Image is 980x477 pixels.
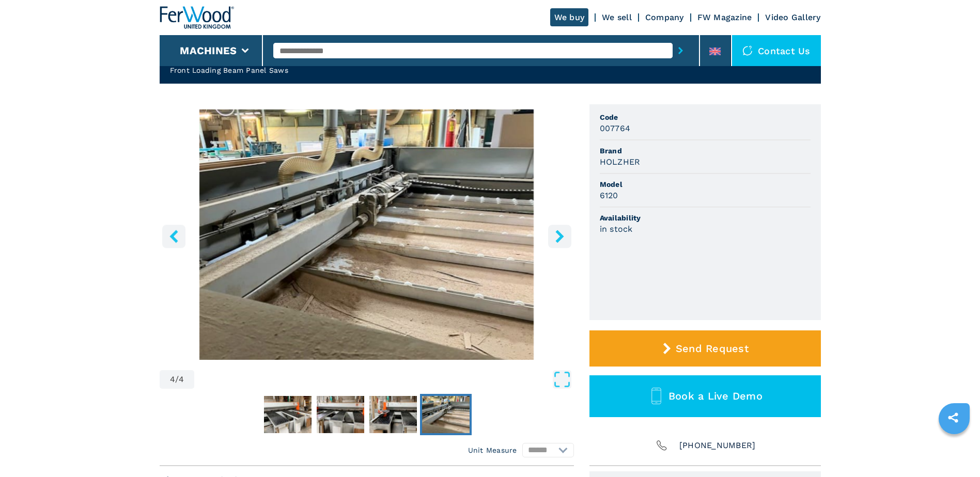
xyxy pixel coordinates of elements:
button: Machines [180,44,237,57]
button: Go to Slide 4 [420,394,472,435]
div: Contact us [732,35,821,66]
span: Send Request [676,342,749,355]
span: Brand [600,146,811,156]
nav: Thumbnail Navigation [160,394,574,435]
h2: Front Loading Beam Panel Saws [170,65,288,75]
img: b737f9cae259e6cedb71e2991033afcb [264,396,312,433]
button: Open Fullscreen [197,370,571,389]
img: bea1ac9a5a5299313c5ecdb00f77368d [317,396,364,433]
iframe: Chat [936,431,972,469]
span: [PHONE_NUMBER] [679,438,756,453]
span: 4 [170,375,175,384]
a: Video Gallery [765,12,820,22]
span: Availability [600,213,811,223]
a: We sell [602,12,632,22]
button: left-button [162,225,185,248]
a: sharethis [940,405,966,431]
a: Company [645,12,684,22]
button: Send Request [589,330,821,367]
img: Front Loading Beam Panel Saws HOLZHER 6120 [160,109,574,360]
button: Go to Slide 3 [367,394,419,435]
button: Book a Live Demo [589,375,821,417]
a: FW Magazine [697,12,752,22]
a: We buy [550,8,589,26]
h3: HOLZHER [600,156,641,168]
span: / [175,375,179,384]
h3: 007764 [600,122,631,134]
img: Contact us [742,45,753,56]
button: right-button [548,225,571,248]
button: Go to Slide 2 [315,394,366,435]
img: 316fe341933ca71ee3743152f840b251 [369,396,417,433]
span: Code [600,112,811,122]
span: Model [600,179,811,189]
span: Book a Live Demo [668,390,763,402]
em: Unit Measure [468,445,517,455]
h3: 6120 [600,189,618,201]
img: Ferwood [160,6,234,29]
button: Go to Slide 1 [262,394,314,435]
img: Phone [655,438,669,453]
button: submit-button [673,39,689,62]
div: Go to Slide 4 [160,109,574,360]
span: 4 [179,375,184,384]
img: 95c7ea4c4eff18fee789cb15b6e59846 [422,396,470,433]
h3: in stock [600,223,633,235]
